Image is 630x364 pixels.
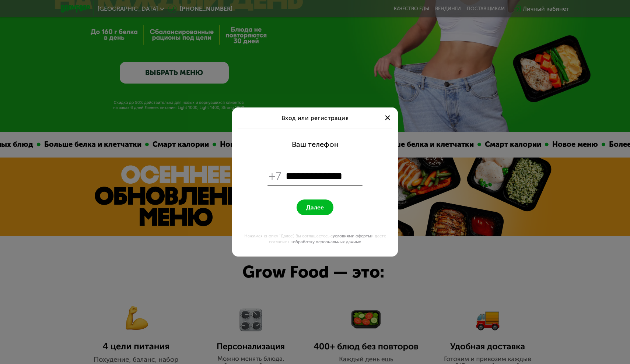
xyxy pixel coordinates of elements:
a: обработку персональных данных [293,239,361,244]
div: Нажимая кнопку "Далее", Вы соглашаетесь с и даете согласие на [237,233,393,245]
a: условиями оферты [333,233,371,238]
button: Далее [297,199,333,215]
span: +7 [269,169,282,183]
span: Далее [306,204,324,211]
span: Вход или регистрация [281,114,349,121]
div: Ваш телефон [292,140,339,149]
